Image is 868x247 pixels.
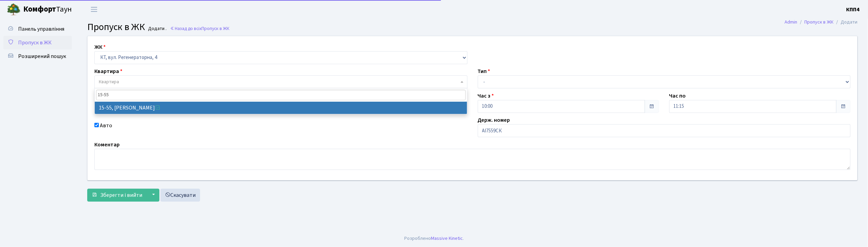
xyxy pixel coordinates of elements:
[478,124,851,137] input: АА1234АА
[3,49,72,63] a: Розширений пошук
[3,22,72,36] a: Панель управління
[94,67,122,75] label: Квартира
[147,26,167,32] small: Додати .
[86,4,103,15] button: Переключити навігацію
[775,15,868,29] nav: breadcrumb
[834,18,858,26] li: Додати
[18,39,52,46] span: Пропуск в ЖК
[23,4,72,15] span: Таун
[87,20,145,34] span: Пропуск в ЖК
[7,3,21,16] img: logo.png
[18,25,64,33] span: Панель управління
[846,6,860,13] b: КПП4
[100,191,142,199] span: Зберегти і вийти
[3,36,72,49] a: Пропуск в ЖК
[95,102,467,114] li: 15-55, [PERSON_NAME]
[805,18,834,26] a: Пропуск в ЖК
[404,235,464,242] div: Розроблено .
[478,67,490,75] label: Тип
[201,25,229,32] span: Пропуск в ЖК
[23,4,56,15] b: Комфорт
[478,92,494,100] label: Час з
[87,189,147,202] button: Зберегти і вийти
[431,235,463,242] a: Massive Kinetic
[94,43,106,51] label: ЖК
[160,189,200,202] a: Скасувати
[99,78,119,85] span: Квартира
[170,25,229,32] a: Назад до всіхПропуск в ЖК
[94,141,120,149] label: Коментар
[18,53,66,60] span: Розширений пошук
[785,18,798,26] a: Admin
[846,5,860,14] a: КПП4
[100,121,112,130] label: Авто
[669,92,686,100] label: Час по
[478,116,510,124] label: Держ. номер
